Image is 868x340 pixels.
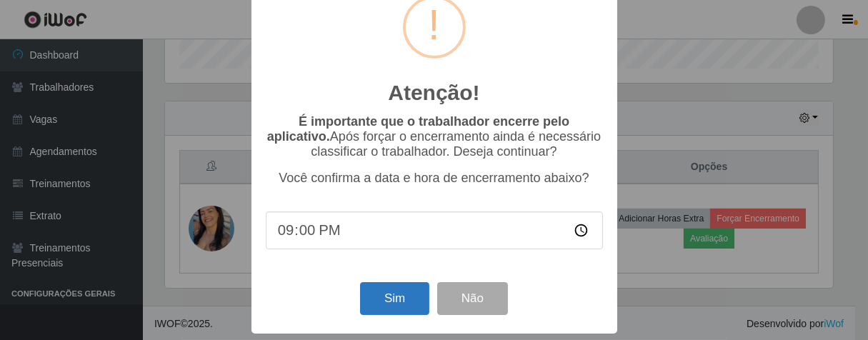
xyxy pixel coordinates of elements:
button: Não [437,282,508,316]
p: Após forçar o encerramento ainda é necessário classificar o trabalhador. Deseja continuar? [266,114,603,159]
h2: Atenção! [388,80,479,106]
b: É importante que o trabalhador encerre pelo aplicativo. [267,114,569,144]
button: Sim [360,282,429,316]
p: Você confirma a data e hora de encerramento abaixo? [266,171,603,186]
